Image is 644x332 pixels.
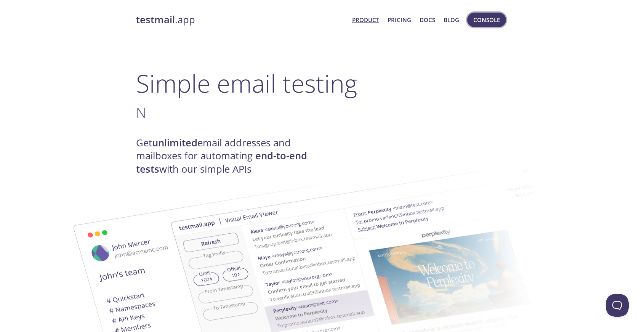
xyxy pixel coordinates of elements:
strong: unlimited [152,136,197,149]
a: testmail.app [136,13,346,26]
a: Blog [444,15,459,25]
h4: Get email addresses and mailboxes for automating with our simple APIs [136,136,322,176]
button: Console [467,13,506,27]
a: Product [352,15,379,25]
a: Docs [420,15,435,25]
iframe: Help Scout Beacon - Open [606,294,629,317]
strong: testmail [136,13,175,26]
span: N [136,103,146,122]
strong: end-to-end tests [136,149,307,175]
a: Pricing [388,15,411,25]
h1: Simple email testing [136,69,508,98]
span: Console [473,15,500,25]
